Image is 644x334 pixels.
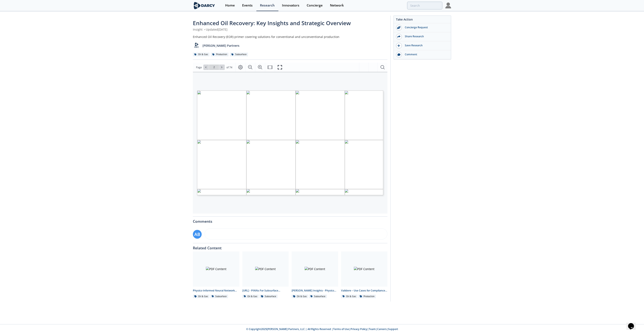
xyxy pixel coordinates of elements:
a: PDF Content Validere – Use Cases for Compliance, Emissions, and Asset Management Oil & Gas Produc... [340,251,389,299]
div: Related Content [193,243,387,250]
div: Oil & Gas [242,295,259,298]
div: Subsurface [309,295,327,298]
div: Oil & Gas [193,295,209,298]
div: Network [330,4,344,7]
div: Innovators [282,4,299,7]
div: AB [193,230,202,239]
a: PDF Content [URL] - PINNs For Subsurface Modelling and Field Development Planning Oil & Gas Subsu... [241,251,290,299]
a: Support [388,327,398,331]
a: Privacy Policy [351,327,367,331]
div: Subsurface [210,295,228,298]
div: Oil & Gas [292,295,308,298]
span: Enhanced Oil Recovery: Key Insights and Strategic Overview [193,19,351,27]
div: Subsurface [230,53,248,56]
iframe: chat widget [626,317,640,330]
div: Share Research [402,35,449,38]
div: Validere – Use Cases for Compliance, Emissions, and Asset Management [341,289,388,293]
div: Subsurface [260,295,278,298]
div: Oil & Gas [341,295,358,298]
div: Concierge [307,4,323,7]
a: PDF Content [PERSON_NAME] Insights - Physics Informed Neural Networks to Accelerate Subsurface Sc... [290,251,340,299]
img: logo-wide.svg [193,2,216,9]
div: [PERSON_NAME] Insights - Physics Informed Neural Networks to Accelerate Subsurface Scenario Analysis [292,289,338,293]
div: Comments [193,217,387,223]
div: Physics-Informed Neural Network Modeling for Upstream - Innovator Comparison [193,289,239,293]
div: Production [358,295,376,298]
p: © Copyright 2025 [PERSON_NAME] Partners, LLC | All Rights Reserved | | | | | [167,327,477,331]
div: Take Action [394,17,451,23]
a: Terms of Use [333,327,349,331]
a: Careers [377,327,387,331]
img: Profile [445,3,451,8]
div: Oil & Gas [193,53,209,56]
div: Production [211,53,229,56]
input: Advanced Search [407,2,442,9]
div: Research [260,4,275,7]
div: Comment [402,53,449,56]
div: [URL] - PINNs For Subsurface Modelling and Field Development Planning [242,289,289,293]
div: Home [225,4,235,7]
div: Enhanced Oil Recovery (EOR) primer covering solutions for conventional and unconventional production [193,35,387,39]
p: [PERSON_NAME] Partners [203,43,239,48]
span: • [203,27,206,31]
a: PDF Content Physics-Informed Neural Network Modeling for Upstream - Innovator Comparison Oil & Ga... [191,251,241,299]
div: Events [242,4,253,7]
div: Concierge Request [402,26,449,29]
div: Insight Updated [DATE] [193,27,387,32]
a: Team [369,327,376,331]
div: Save Research [402,44,449,47]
